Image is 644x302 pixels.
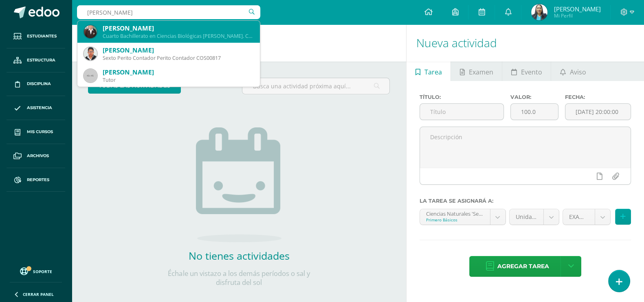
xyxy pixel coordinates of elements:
img: 45x45 [84,69,97,82]
span: EXAMEN (30.0pts) [569,209,589,225]
label: Valor: [510,94,558,100]
a: Estructura [7,48,65,72]
img: 9655a7380c7b2a1698e38c55a40c94f2.png [84,25,97,38]
input: Título [420,104,503,120]
span: Examen [469,62,493,82]
a: Soporte [10,265,62,276]
span: Disciplina [27,81,51,87]
h1: Nueva actividad [416,24,634,61]
span: Reportes [27,177,49,183]
div: Ciencias Naturales 'Sección Única' [426,209,484,217]
span: Estructura [27,57,55,63]
span: Soporte [33,269,52,274]
img: dc7d38de1d5b52360c8bb618cee5abea.png [531,4,547,20]
span: Estudiantes [27,33,57,39]
span: [PERSON_NAME] [554,5,600,13]
p: Échale un vistazo a los demás períodos o sal y disfruta del sol [157,269,320,287]
input: Puntos máximos [511,104,558,120]
span: Archivos [27,153,49,159]
a: Mis cursos [7,120,65,144]
label: La tarea se asignará a: [420,198,631,204]
label: Fecha: [565,94,631,100]
span: Unidad 4 [516,209,538,225]
div: [PERSON_NAME] [103,24,253,33]
a: Reportes [7,168,65,192]
div: Cuarto Bachillerato en Ciencias Biológicas [PERSON_NAME]. CCLL en Ciencias Biológicas COS00725 [103,33,253,39]
span: Mis cursos [27,129,53,135]
div: Primero Básicos [426,217,484,223]
h2: No tienes actividades [157,249,320,263]
span: Tarea [424,62,442,82]
a: Ciencias Naturales 'Sección Única'Primero Básicos [420,209,506,225]
a: Archivos [7,144,65,168]
span: Cerrar panel [23,291,54,297]
input: Fecha de entrega [565,104,631,120]
a: EXAMEN (30.0pts) [563,209,610,225]
div: [PERSON_NAME] [103,46,253,55]
label: Título: [420,94,504,100]
span: Asistencia [27,105,52,111]
a: Aviso [551,61,595,81]
img: no_activities.png [196,127,281,242]
div: Tutor [103,77,253,83]
div: [PERSON_NAME] [103,68,253,77]
a: Examen [451,61,502,81]
a: Estudiantes [7,24,65,48]
a: Unidad 4 [510,209,559,225]
input: Busca un usuario... [77,5,260,19]
img: a7967b95c85d387c7e5d938d4305797f.png [84,47,97,60]
a: Disciplina [7,72,65,96]
span: Agregar tarea [497,256,549,276]
div: Sexto Perito Contador Perito Contador COS00817 [103,55,253,61]
span: Evento [521,62,542,82]
span: Aviso [570,62,586,82]
a: Asistencia [7,96,65,120]
input: Busca una actividad próxima aquí... [242,78,389,94]
a: Tarea [407,61,451,81]
span: Mi Perfil [554,12,600,19]
a: Evento [502,61,551,81]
